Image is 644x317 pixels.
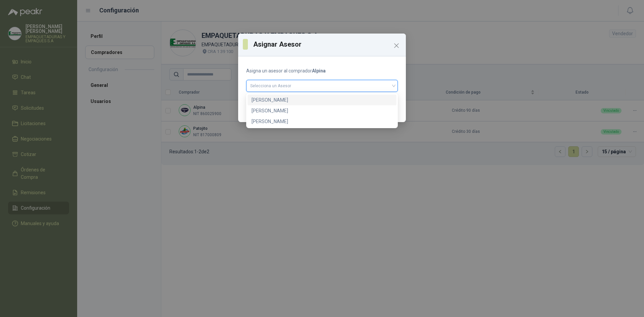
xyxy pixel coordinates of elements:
div: Heidy Ruiz [248,105,396,116]
div: [PERSON_NAME] [252,107,392,114]
b: Alpina [312,68,326,73]
div: DIEGO BUITRAGO [248,95,396,105]
button: Close [391,40,402,51]
p: Asigna un asesor al comprador [246,67,398,74]
h3: Asignar Asesor [253,39,401,49]
div: [PERSON_NAME] [252,118,392,125]
div: [PERSON_NAME] [252,96,392,104]
div: Luis Martinez [248,116,396,127]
